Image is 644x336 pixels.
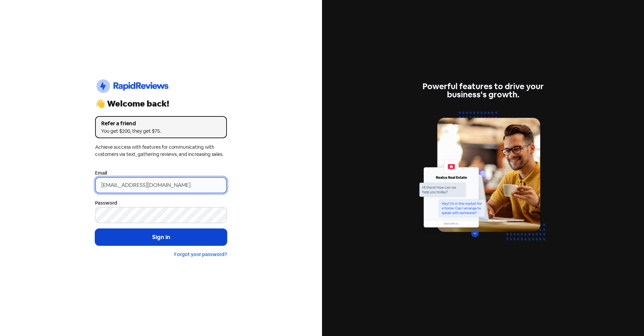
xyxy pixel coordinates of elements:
div: 👋 Welcome back! [95,100,227,108]
div: You get $200, they get $75. [101,128,221,135]
label: Email [95,170,107,177]
label: Password [95,199,117,207]
div: Powerful features to drive your business's growth. [417,82,549,99]
button: Sign in [95,229,227,246]
img: web-chat [417,107,549,254]
input: Enter your email address... [95,177,227,193]
div: Achieve success with features for communicating with customers via text, gathering reviews, and i... [95,144,227,158]
a: Forgot your password? [174,251,227,257]
div: Refer a friend [101,119,221,128]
